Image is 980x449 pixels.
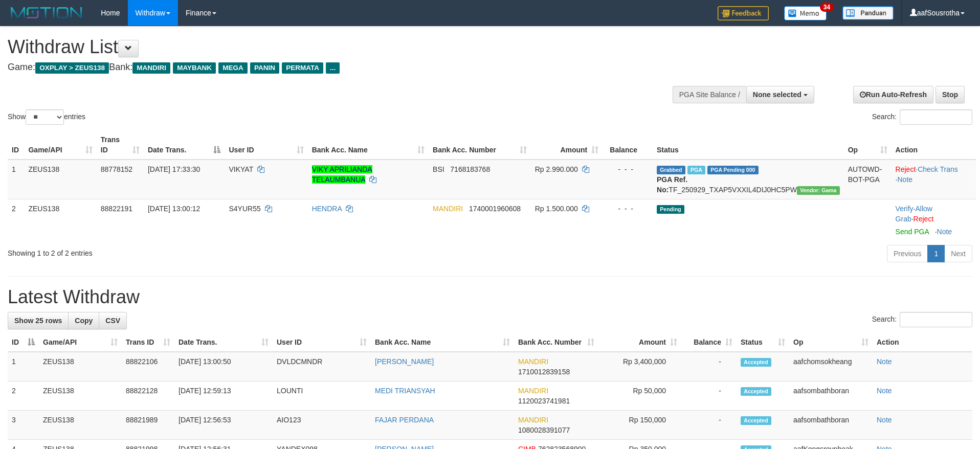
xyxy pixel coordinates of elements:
span: Copy 1740001960608 to clipboard [469,205,521,213]
div: Showing 1 to 2 of 2 entries [8,244,400,258]
img: panduan.png [842,6,894,20]
td: [DATE] 12:59:13 [174,381,273,411]
span: Copy 7168183768 to clipboard [450,165,490,173]
th: Trans ID: activate to sort column ascending [122,333,174,352]
h4: Game: Bank: [8,62,643,73]
span: Accepted [741,358,771,367]
span: MANDIRI [518,387,548,395]
label: Show entries [8,109,85,125]
span: PGA Pending [707,166,759,174]
a: Next [944,245,972,262]
a: FAJAR PERDANA [375,416,434,424]
a: Copy [68,312,99,329]
td: 2 [8,199,24,241]
span: PANIN [250,62,279,74]
th: ID [8,130,24,160]
td: 2 [8,381,39,411]
td: - [681,352,737,381]
th: Date Trans.: activate to sort column descending [144,130,225,160]
a: CSV [99,312,127,329]
td: Rp 150,000 [598,411,681,440]
a: MEDI TRIANSYAH [375,387,435,395]
td: Rp 50,000 [598,381,681,411]
span: · [896,205,932,223]
span: Pending [657,205,684,214]
a: Run Auto-Refresh [853,86,933,103]
td: · · [892,199,976,241]
a: Reject [914,215,934,223]
th: Trans ID: activate to sort column ascending [97,130,144,160]
span: 34 [820,3,834,12]
td: - [681,381,737,411]
span: MANDIRI [132,62,170,74]
a: Note [877,357,892,366]
td: [DATE] 13:00:50 [174,352,273,381]
td: DVLDCMNDR [273,352,371,381]
a: 1 [927,245,945,262]
th: Amount: activate to sort column ascending [531,130,603,160]
td: 1 [8,160,24,199]
span: Copy 1710012839158 to clipboard [518,368,570,376]
a: Note [897,175,912,184]
td: LOUNTI [273,381,371,411]
th: Op: activate to sort column ascending [789,333,873,352]
td: ZEUS138 [24,199,96,241]
div: - - - [607,164,649,174]
td: ZEUS138 [39,381,122,411]
th: Bank Acc. Name: activate to sort column ascending [308,130,429,160]
a: Send PGA [896,228,929,236]
span: MAYBANK [173,62,216,74]
a: Reject [896,165,916,173]
span: PERMATA [282,62,323,74]
div: PGA Site Balance / [673,86,746,103]
th: Balance [603,130,653,160]
img: Feedback.jpg [718,6,769,20]
td: 1 [8,352,39,381]
td: ZEUS138 [39,411,122,440]
label: Search: [872,109,972,125]
span: Marked by aafchomsokheang [687,166,705,174]
span: Grabbed [657,166,685,174]
th: Amount: activate to sort column ascending [598,333,681,352]
td: AIO123 [273,411,371,440]
span: CSV [105,317,120,325]
a: Note [877,387,892,395]
span: Accepted [741,416,771,425]
th: Bank Acc. Number: activate to sort column ascending [429,130,531,160]
span: VIKYAT [229,165,253,173]
span: MEGA [218,62,248,74]
h1: Latest Withdraw [8,287,972,307]
a: Previous [887,245,928,262]
th: Game/API: activate to sort column ascending [39,333,122,352]
span: MANDIRI [518,357,548,366]
h1: Withdraw List [8,37,643,57]
th: Op: activate to sort column ascending [844,130,892,160]
td: · · [892,160,976,199]
a: VIKY APRILIANDA TELAUMBANUA [312,165,372,184]
span: BSI [433,165,444,173]
td: TF_250929_TXAP5VXXIL4DIJ0HC5PW [653,160,844,199]
th: Bank Acc. Number: activate to sort column ascending [514,333,598,352]
span: S4YUR55 [229,205,260,213]
td: 3 [8,411,39,440]
a: [PERSON_NAME] [375,357,434,366]
span: None selected [753,91,801,99]
a: Check Trans [918,165,958,173]
span: [DATE] 17:33:30 [148,165,200,173]
a: Stop [936,86,965,103]
img: Button%20Memo.svg [784,6,827,20]
label: Search: [872,312,972,327]
b: PGA Ref. No: [657,175,687,194]
td: AUTOWD-BOT-PGA [844,160,892,199]
th: User ID: activate to sort column ascending [273,333,371,352]
td: ZEUS138 [24,160,96,199]
span: Copy 1080028391077 to clipboard [518,426,570,434]
input: Search: [900,312,972,327]
span: [DATE] 13:00:12 [148,205,200,213]
a: Allow Grab [896,205,932,223]
th: Action [892,130,976,160]
th: Balance: activate to sort column ascending [681,333,737,352]
span: 88778152 [101,165,132,173]
span: Copy [75,317,93,325]
th: Status: activate to sort column ascending [737,333,789,352]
